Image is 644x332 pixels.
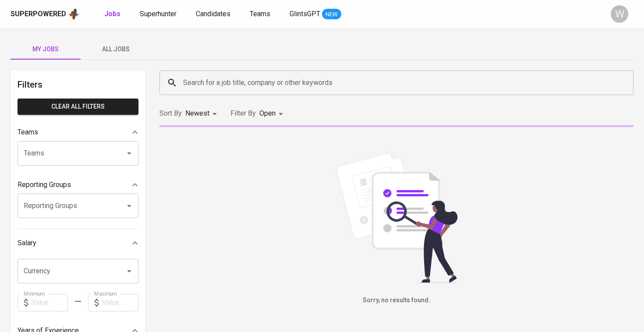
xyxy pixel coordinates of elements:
div: Teams [18,124,138,141]
span: Candidates [196,10,230,18]
p: Sort By [159,108,182,119]
span: My Jobs [16,44,75,55]
button: Clear All filters [18,99,138,115]
p: Newest [185,108,209,119]
span: NEW [322,10,341,19]
input: Value [32,294,68,311]
a: Candidates [196,9,232,20]
img: file_searching.svg [331,152,462,283]
span: Teams [250,10,270,18]
input: Value [102,294,138,311]
a: Superhunter [140,9,178,20]
p: Filter By [230,108,256,119]
a: Superpoweredapp logo [11,7,80,21]
button: Open [123,265,135,277]
div: Newest [185,106,220,122]
a: Jobs [104,9,122,20]
p: Reporting Groups [18,180,71,190]
b: Jobs [104,10,120,18]
span: GlintsGPT [290,10,320,18]
h6: Filters [18,78,138,92]
p: Teams [18,127,38,138]
button: Open [123,200,135,212]
span: Open [259,109,276,117]
button: Open [123,147,135,159]
span: All Jobs [86,44,145,55]
div: W [611,5,628,23]
div: Superpowered [11,9,66,19]
a: Teams [250,9,272,20]
p: Salary [18,238,36,248]
img: app logo [68,7,80,21]
div: Reporting Groups [18,176,138,194]
a: GlintsGPT NEW [290,9,341,20]
span: Clear All filters [25,101,131,112]
span: Superhunter [140,10,177,18]
div: Salary [18,234,138,252]
h6: Sorry, no results found. [159,296,633,305]
div: Open [259,106,286,122]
